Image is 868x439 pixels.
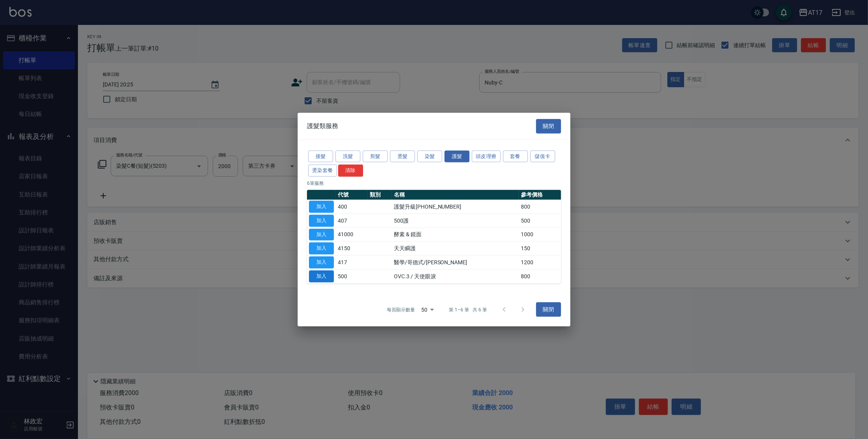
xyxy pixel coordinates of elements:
td: 800 [519,200,561,214]
p: 每頁顯示數量 [387,306,415,313]
button: 加入 [309,214,334,227]
p: 第 1–6 筆 共 6 筆 [449,306,487,313]
button: 加入 [309,228,334,241]
td: 4150 [336,241,368,255]
button: 剪髮 [363,150,388,162]
button: 接髮 [308,150,333,162]
div: 50 [418,299,437,320]
button: 加入 [309,201,334,213]
td: 400 [336,200,368,214]
td: 800 [519,269,561,283]
p: 6 筆服務 [307,180,561,187]
td: 407 [336,214,368,228]
th: 參考價格 [519,190,561,200]
button: 洗髮 [335,150,360,162]
span: 護髮類服務 [307,122,338,130]
button: 燙染套餐 [308,165,337,177]
button: 染髮 [417,150,442,162]
button: 護髮 [445,150,469,162]
th: 代號 [336,190,368,200]
button: 儲值卡 [530,150,555,162]
button: 燙髮 [390,150,415,162]
td: 醫學/哥德式/[PERSON_NAME] [392,255,519,269]
button: 加入 [309,256,334,269]
td: 41000 [336,228,368,242]
td: 酵素 & 鏡面 [392,228,519,242]
button: 加入 [309,242,334,255]
th: 類別 [368,190,392,200]
td: 417 [336,255,368,269]
td: 150 [519,241,561,255]
button: 關閉 [536,302,561,317]
td: 護髮升級[PHONE_NUMBER] [392,200,519,214]
button: 清除 [338,165,363,177]
td: 500 [519,214,561,228]
th: 名稱 [392,190,519,200]
button: 加入 [309,270,334,282]
button: 套餐 [503,150,528,162]
button: 關閉 [536,119,561,133]
td: 500 [336,269,368,283]
td: 1200 [519,255,561,269]
td: 天天瞬護 [392,241,519,255]
button: 頭皮理療 [472,150,501,162]
td: OVC.3 / 天使眼淚 [392,269,519,283]
td: 500護 [392,214,519,228]
td: 1000 [519,228,561,242]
